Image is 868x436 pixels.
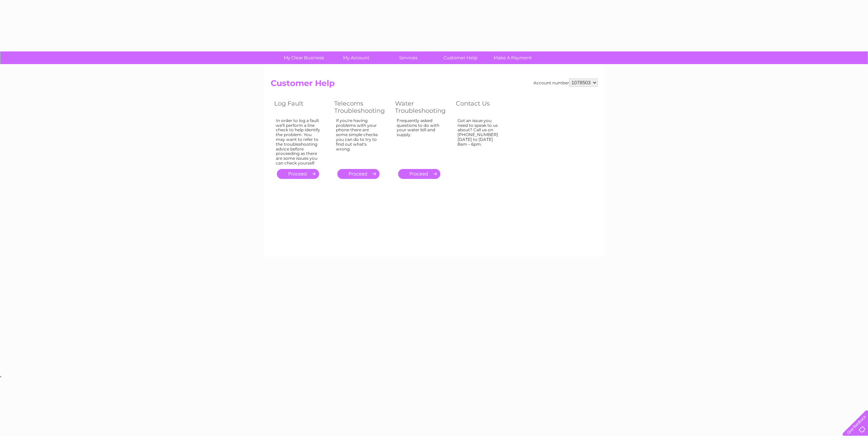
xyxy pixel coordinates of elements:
[275,51,332,64] a: My Clear Business
[398,169,440,179] a: .
[276,118,320,166] div: In order to log a fault we'll perform a line check to help identify the problem. You may want to ...
[328,51,384,64] a: My Account
[331,98,392,116] th: Telecoms Troubleshooting
[336,118,381,163] div: If you're having problems with your phone there are some simple checks you can do to try to find ...
[277,169,319,179] a: .
[484,51,541,64] a: Make A Payment
[337,169,380,179] a: .
[452,98,512,116] th: Contact Us
[271,98,331,116] th: Log Fault
[392,98,452,116] th: Water Troubleshooting
[397,118,442,163] div: Frequently asked questions to do with your water bill and supply.
[380,51,437,64] a: Services
[271,78,598,92] h2: Customer Help
[432,51,489,64] a: Customer Help
[458,118,502,163] div: Got an issue you need to speak to us about? Call us on [PHONE_NUMBER] [DATE] to [DATE] 8am – 6pm.
[533,78,598,87] div: Account number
